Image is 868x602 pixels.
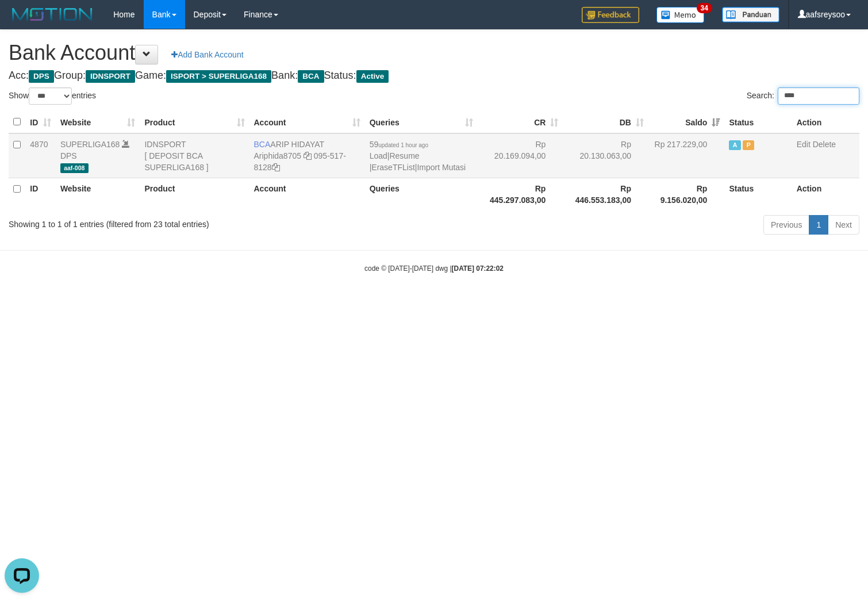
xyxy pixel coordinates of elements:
th: Account [249,178,365,210]
span: BCA [254,140,271,149]
div: Showing 1 to 1 of 1 entries (filtered from 23 total entries) [9,214,353,230]
a: Resume [389,151,419,160]
a: Add Bank Account [164,45,251,64]
th: ID [25,178,56,210]
select: Showentries [29,87,72,105]
span: Active [356,70,389,83]
span: 59 [370,140,428,149]
th: Queries [365,178,478,210]
td: Rp 20.130.063,00 [563,133,648,178]
th: Saldo: activate to sort column ascending [648,111,724,133]
td: Rp 20.169.094,00 [478,133,563,178]
th: Status [724,111,792,133]
a: Ariphida8705 [254,151,302,160]
span: ISPORT > SUPERLIGA168 [166,70,271,83]
label: Show entries [9,87,96,105]
th: Action [792,178,859,210]
td: ARIP HIDAYAT 095-517-8128 [249,133,365,178]
th: Website [56,178,140,210]
a: Edit [797,140,811,149]
strong: [DATE] 07:22:02 [452,264,504,273]
th: Rp 446.553.183,00 [563,178,648,210]
a: 1 [809,215,828,235]
small: code © [DATE]-[DATE] dwg | [364,264,504,273]
th: Website: activate to sort column ascending [56,111,140,133]
input: Search: [778,87,859,105]
a: Copy 0955178128 to clipboard [272,163,280,172]
a: Next [828,215,859,235]
th: Status [724,178,792,210]
a: Delete [813,140,836,149]
span: Paused [743,140,754,150]
th: CR: activate to sort column ascending [478,111,563,133]
a: Copy Ariphida8705 to clipboard [304,151,312,160]
label: Search: [747,87,859,105]
h1: Bank Account [9,41,859,64]
td: IDNSPORT [ DEPOSIT BCA SUPERLIGA168 ] [140,133,249,178]
th: Product: activate to sort column ascending [140,111,249,133]
span: updated 1 hour ago [378,142,428,148]
span: | | | [370,140,466,172]
img: MOTION_logo.png [9,6,96,23]
td: DPS [56,133,140,178]
td: Rp 217.229,00 [648,133,724,178]
a: EraseTFList [371,163,414,172]
span: aaf-008 [60,163,89,173]
h4: Acc: Group: Game: Bank: Status: [9,70,859,82]
span: Active [729,140,740,150]
img: Feedback.jpg [582,7,639,23]
th: Rp 445.297.083,00 [478,178,563,210]
button: Open LiveChat chat widget [5,5,39,39]
a: Load [370,151,387,160]
a: SUPERLIGA168 [60,140,120,149]
img: Button%20Memo.svg [656,7,705,23]
span: BCA [298,70,324,83]
span: IDNSPORT [86,70,135,83]
th: Action [792,111,859,133]
span: DPS [29,70,54,83]
th: Account: activate to sort column ascending [249,111,365,133]
th: Rp 9.156.020,00 [648,178,724,210]
span: 34 [697,3,712,13]
th: Product [140,178,249,210]
th: DB: activate to sort column ascending [563,111,648,133]
td: 4870 [25,133,56,178]
th: Queries: activate to sort column ascending [365,111,478,133]
th: ID: activate to sort column ascending [25,111,56,133]
img: panduan.png [722,7,779,22]
a: Previous [763,215,809,235]
a: Import Mutasi [417,163,466,172]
